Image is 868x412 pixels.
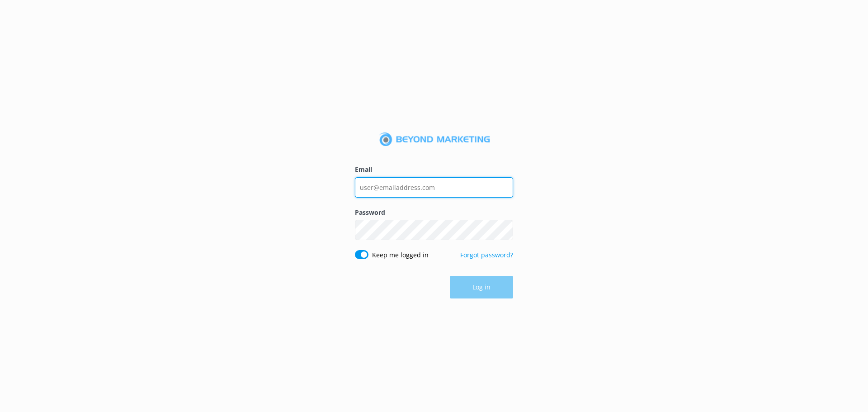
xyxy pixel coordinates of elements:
label: Keep me logged in [372,250,429,260]
label: Email [355,165,513,175]
a: Forgot password? [460,251,513,259]
label: Password [355,208,513,218]
img: 3-1676954853.png [379,133,490,147]
input: user@emailaddress.com [355,177,513,198]
button: Show password [495,221,513,239]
